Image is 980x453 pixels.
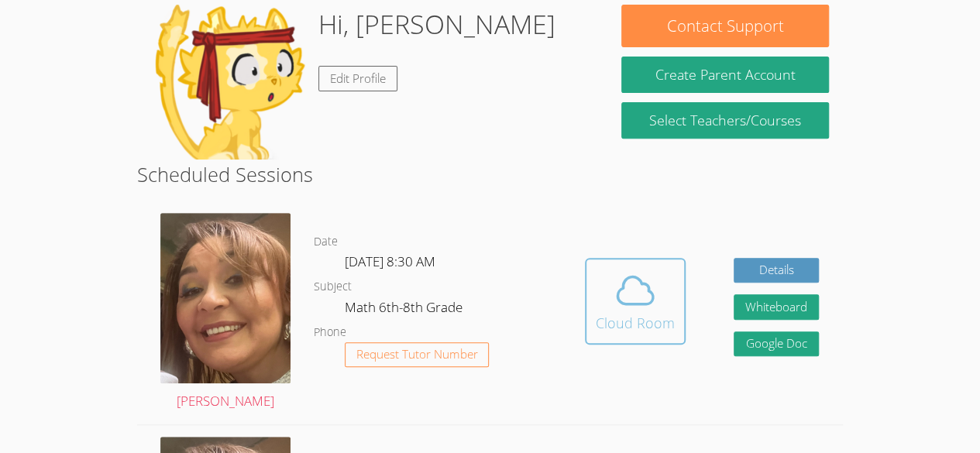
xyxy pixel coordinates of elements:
[345,252,435,270] span: [DATE] 8:30 AM
[734,331,819,357] a: Google Doc
[356,348,478,360] span: Request Tutor Number
[585,258,686,345] button: Cloud Room
[318,66,397,91] a: Edit Profile
[734,294,819,320] button: Whiteboard
[345,342,490,368] button: Request Tutor Number
[596,312,675,334] div: Cloud Room
[314,323,346,342] dt: Phone
[314,277,352,297] dt: Subject
[621,57,828,93] button: Create Parent Account
[345,297,466,323] dd: Math 6th-8th Grade
[621,102,828,139] a: Select Teachers/Courses
[318,5,555,44] h1: Hi, [PERSON_NAME]
[160,213,291,412] a: [PERSON_NAME]
[314,232,338,252] dt: Date
[137,160,843,189] h2: Scheduled Sessions
[734,258,819,283] a: Details
[160,213,291,383] img: IMG_0482.jpeg
[151,5,306,160] img: default.png
[621,5,828,47] button: Contact Support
